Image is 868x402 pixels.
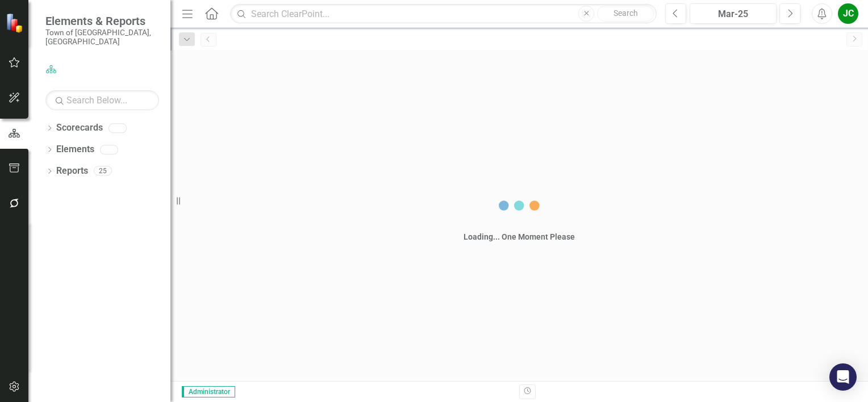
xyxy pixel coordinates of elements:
[56,122,103,135] a: Scorecards
[614,9,638,18] span: Search
[230,4,657,24] input: Search ClearPoint...
[694,7,773,21] div: Mar-25
[829,363,857,391] div: Open Intercom Messenger
[45,90,159,110] input: Search Below...
[597,6,654,22] button: Search
[56,165,88,178] a: Reports
[6,13,26,33] img: ClearPoint Strategy
[690,3,777,24] button: Mar-25
[182,386,235,397] span: Administrator
[56,143,94,156] a: Elements
[94,166,112,176] div: 25
[45,14,159,28] span: Elements & Reports
[45,28,159,47] small: Town of [GEOGRAPHIC_DATA], [GEOGRAPHIC_DATA]
[838,3,858,24] button: JC
[464,231,575,242] div: Loading... One Moment Please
